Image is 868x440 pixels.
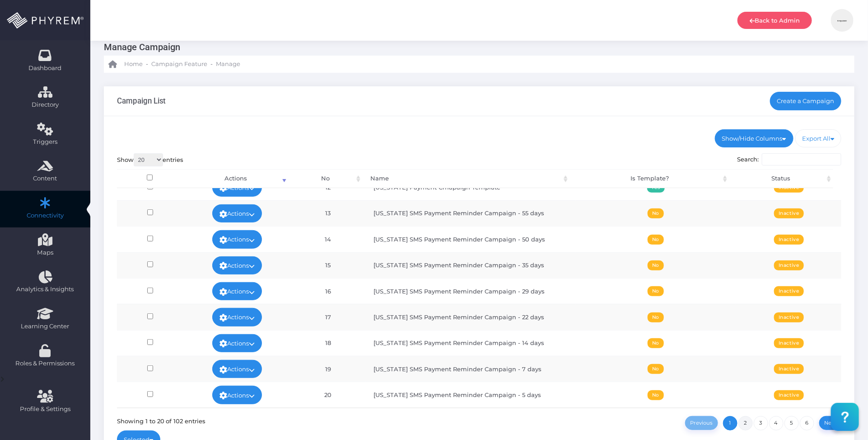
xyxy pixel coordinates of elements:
span: Home [124,60,143,69]
a: 1 [723,416,737,431]
th: Actions [183,169,289,189]
span: Inactive [774,260,804,270]
a: Back to Admin [737,12,812,29]
td: 15 [291,252,365,278]
a: Campaign Feature [151,56,207,73]
a: Actions [212,204,262,222]
td: [US_STATE] SMS Payment Reminder Campaign - 7 days [365,356,575,382]
span: Inactive [774,364,804,374]
td: [US_STATE] SMS Payment Reminder Campaign - 14 days [365,330,575,356]
label: Search: [737,153,842,166]
a: Export All [795,129,842,147]
span: Roles & Permissions [6,359,84,368]
span: Dashboard [29,64,62,73]
span: No [648,390,664,400]
a: Actions [212,386,262,404]
td: 20 [291,382,365,407]
a: Actions [212,360,262,378]
a: 3 [754,416,768,431]
span: Inactive [774,338,804,348]
span: Inactive [774,286,804,296]
a: Manage [216,56,240,73]
a: Actions [212,230,262,248]
td: 13 [291,200,365,226]
span: Directory [6,100,84,109]
td: [US_STATE] SMS Payment Reminder Campaign - 5 days [365,382,575,407]
span: No [648,208,664,218]
th: Name: activate to sort column ascending [363,169,570,189]
a: 5 [784,416,799,431]
span: Learning Center [6,322,84,331]
input: Search: [762,153,841,166]
a: Actions [212,308,262,326]
td: 14 [291,226,365,252]
td: 18 [291,330,365,356]
td: [US_STATE] SMS Payment Reminder Campaign - 29 days [365,278,575,304]
td: 16 [291,278,365,304]
a: 6 [800,416,814,431]
a: Actions [212,282,262,300]
td: [US_STATE] SMS Payment Reminder Campaign - 35 days [365,252,575,278]
div: Showing 1 to 20 of 102 entries [117,414,206,426]
span: No [648,312,664,322]
a: Create a Campaign [770,92,842,110]
label: Show entries [117,153,184,166]
span: Connectivity [6,211,84,220]
span: Inactive [774,208,804,218]
span: No [648,235,664,245]
span: Content [6,174,84,183]
span: Manage [216,60,240,69]
td: 19 [291,356,365,382]
span: Maps [37,248,53,257]
td: [US_STATE] SMS Payment Reminder Campaign - 55 days [365,200,575,226]
span: Inactive [774,312,804,322]
th: Status: activate to sort column ascending [729,169,833,189]
span: Profile & Settings [20,405,70,414]
span: No [648,286,664,296]
a: Actions [212,334,262,352]
td: [US_STATE] SMS Payment Reminder Campaign - 22 days [365,304,575,330]
span: Inactive [774,235,804,245]
span: Triggers [6,137,84,147]
span: Analytics & Insights [6,285,84,294]
li: - [145,60,149,69]
a: Home [108,56,143,73]
td: 17 [291,304,365,330]
a: 2 [738,416,753,431]
a: Actions [212,256,262,274]
span: Campaign Feature [151,60,207,69]
h3: Campaign List [117,96,166,105]
li: - [209,60,214,69]
a: Show/Hide Columns [715,129,793,147]
a: 4 [769,416,784,431]
select: Showentries [134,153,163,166]
th: Is Template?: activate to sort column ascending [570,169,729,189]
td: [US_STATE] SMS Payment Reminder Campaign - 50 days [365,226,575,252]
span: No [648,338,664,348]
h3: Manage Campaign [104,38,848,56]
span: No [648,364,664,374]
span: Inactive [774,390,804,400]
a: Next [819,416,842,430]
th: No: activate to sort column ascending [289,169,362,189]
span: No [648,260,664,270]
